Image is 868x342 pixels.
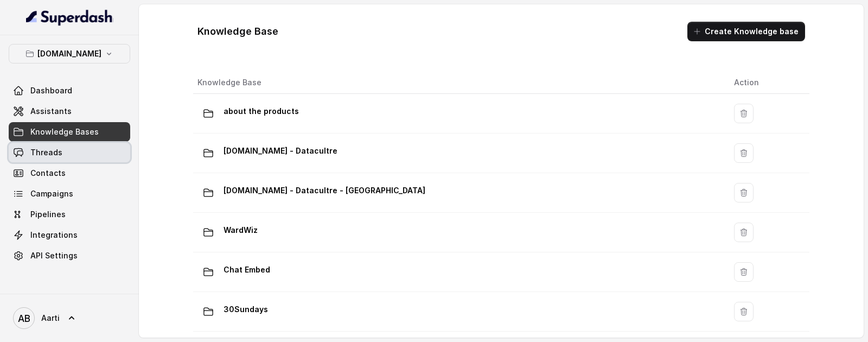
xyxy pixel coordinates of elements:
a: Contacts [9,163,130,183]
span: Pipelines [30,209,66,220]
span: Assistants [30,106,72,117]
button: Create Knowledge base [687,22,805,41]
span: Aarti [41,313,60,324]
span: Threads [30,147,62,158]
a: Knowledge Bases [9,122,130,142]
p: 30Sundays [224,301,268,318]
text: AB [18,313,30,324]
span: Campaigns [30,188,73,199]
span: Knowledge Bases [30,126,99,137]
p: about the products [224,103,299,120]
img: light.svg [26,9,113,26]
th: Action [725,72,809,94]
span: Integrations [30,230,78,240]
span: API Settings [30,250,78,261]
a: Dashboard [9,81,130,100]
a: Integrations [9,225,130,245]
span: Dashboard [30,85,72,96]
a: Campaigns [9,184,130,204]
p: WardWiz [224,221,258,239]
th: Knowledge Base [193,72,725,94]
a: Threads [9,143,130,162]
a: Assistants [9,102,130,121]
p: [DOMAIN_NAME] - Datacultre - [GEOGRAPHIC_DATA] [224,182,425,199]
a: Aarti [9,303,130,333]
span: Contacts [30,168,66,179]
p: [DOMAIN_NAME] [37,47,101,60]
button: [DOMAIN_NAME] [9,44,130,64]
a: Pipelines [9,205,130,224]
a: API Settings [9,246,130,265]
p: [DOMAIN_NAME] - Datacultre [224,142,337,160]
p: Chat Embed [224,261,270,278]
h1: Knowledge Base [197,23,278,40]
